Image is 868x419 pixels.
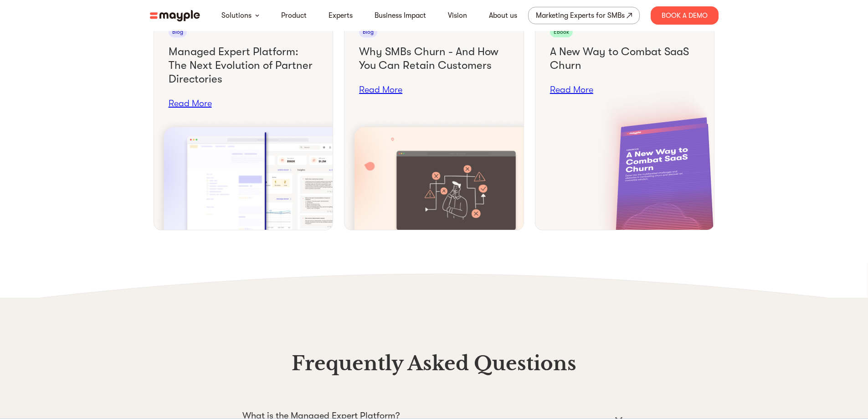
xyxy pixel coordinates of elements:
[359,26,377,37] div: Blog
[489,10,517,21] a: About us
[154,351,715,376] h3: Frequently Asked Questions
[651,6,719,25] div: Book A Demo
[169,26,187,37] div: Blog
[550,84,593,96] a: Read More
[359,45,509,72] h4: Why SMBs Churn - And How You Can Retain Customers
[344,119,524,230] img: Underserved SMBs in SaaS
[221,10,252,21] a: Solutions
[375,10,426,21] a: Business Impact
[448,10,467,21] a: Vision
[550,26,573,37] div: eBook
[359,84,402,96] a: Read More
[550,45,700,72] h4: A New Way to Combat SaaS Churn
[329,10,353,21] a: Experts
[169,45,318,86] h4: Managed Expert Platform: The Next Evolution of Partner Directories
[281,10,307,21] a: Product
[169,98,212,109] a: Read More
[154,119,333,230] img: Managed Expert Platform: The Next Evolution of Partner Directories
[150,10,200,21] img: mayple-logo
[562,19,714,230] img: A New Way to Combat SaaS Churn
[536,9,625,22] div: Marketing Experts for SMBs
[255,14,259,17] img: arrow-down
[528,7,640,24] a: Marketing Experts for SMBs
